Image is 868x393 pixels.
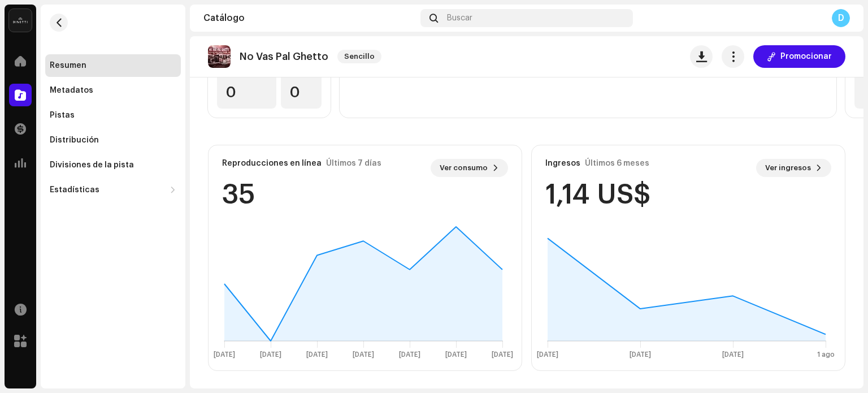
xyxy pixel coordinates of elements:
text: [DATE] [306,351,328,359]
text: [DATE] [399,351,420,359]
div: D [832,9,850,27]
re-m-nav-item: Distribución [45,129,181,152]
text: [DATE] [630,351,651,359]
div: Reproducciones en línea [222,159,322,168]
re-m-nav-item: Pistas [45,104,181,127]
button: Ver ingresos [756,159,831,177]
div: Distribución [50,136,99,145]
div: Metadatos [50,86,93,95]
re-m-nav-dropdown: Estadísticas [45,179,181,201]
img: 02a7c2d3-3c89-4098-b12f-2ff2945c95ee [9,9,32,32]
div: Ingresos [545,159,580,168]
re-m-nav-item: Divisiones de la pista [45,154,181,176]
span: Ver consumo [440,157,488,179]
text: 1 ago [817,351,835,358]
re-m-nav-item: Resumen [45,54,181,77]
span: Sencillo [337,50,381,63]
text: [DATE] [537,351,558,359]
text: [DATE] [445,351,467,359]
button: Ver consumo [431,159,508,177]
div: Divisiones de la pista [50,161,134,170]
div: Catálogo [203,14,416,23]
span: Buscar [447,14,472,23]
div: Resumen [50,61,86,70]
span: Ver ingresos [765,157,811,179]
span: Promocionar [780,45,832,68]
text: [DATE] [260,351,281,359]
button: Promocionar [753,45,845,68]
text: [DATE] [722,351,744,359]
text: [DATE] [492,351,513,359]
text: [DATE] [353,351,374,359]
re-m-nav-item: Metadatos [45,79,181,102]
div: Últimos 7 días [326,159,381,168]
p: No Vas Pal Ghetto [240,51,328,63]
text: [DATE] [214,351,235,359]
div: Pistas [50,111,75,120]
div: Últimos 6 meses [585,159,649,168]
img: 4701e7cf-819b-4df9-8f22-7b08aa4171f4 [208,45,231,68]
div: Estadísticas [50,185,99,195]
